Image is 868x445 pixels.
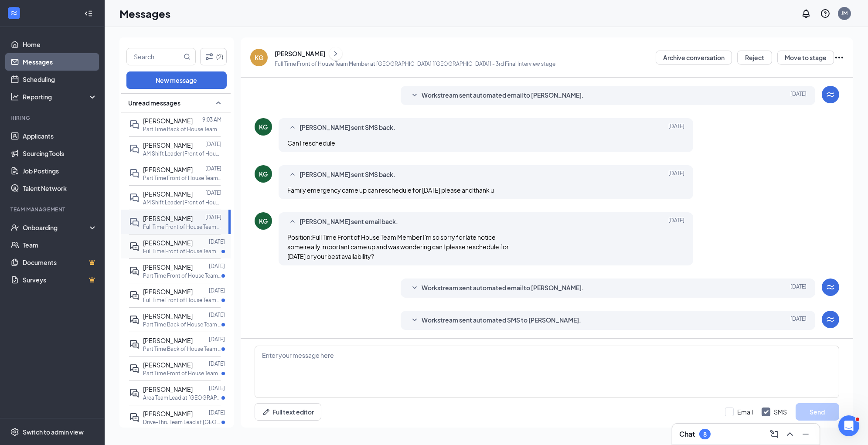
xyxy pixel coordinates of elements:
div: [PERSON_NAME] [275,49,325,58]
span: Can I reschedule [287,139,335,147]
div: KG [259,217,268,225]
span: [PERSON_NAME] sent SMS back. [300,170,395,180]
svg: Settings [10,428,19,436]
svg: Notifications [801,8,811,19]
p: [DATE] [209,262,225,270]
button: Send [796,403,839,421]
div: 8 [703,431,707,438]
button: Reject [737,51,772,65]
span: Family emergency came up can reschedule for [DATE] please and thank u [287,186,494,194]
span: Workstream sent automated email to [PERSON_NAME]. [422,90,584,101]
p: [DATE] [205,140,221,148]
p: 9:03 AM [202,116,221,123]
iframe: Intercom live chat [838,415,859,436]
svg: DoubleChat [129,168,140,179]
p: Part Time Back of House Team Member Kitchen at [GEOGRAPHIC_DATA] [[GEOGRAPHIC_DATA]] [143,126,221,133]
p: Part Time Back of House Team Member Kitchen at [GEOGRAPHIC_DATA] [[GEOGRAPHIC_DATA]] [143,321,221,328]
p: AM Shift Leader (Front of House or Back of House) at [GEOGRAPHIC_DATA] [MS] [143,199,221,206]
p: [DATE] [209,384,225,392]
span: [PERSON_NAME] [143,312,193,320]
svg: Pen [262,408,271,416]
div: Hiring [10,114,95,122]
svg: SmallChevronDown [409,315,420,326]
span: [PERSON_NAME] sent email back. [300,217,398,227]
p: [DATE] [209,287,225,294]
svg: Filter [204,51,214,62]
span: [PERSON_NAME] [143,263,193,271]
svg: MagnifyingGlass [184,53,191,60]
span: [DATE] [668,122,684,133]
svg: ActiveDoubleChat [129,241,140,252]
div: KG [259,170,268,178]
div: Switch to admin view [23,428,84,436]
svg: DoubleChat [129,217,140,228]
svg: ActiveDoubleChat [129,266,140,276]
svg: ActiveDoubleChat [129,290,140,301]
a: DocumentsCrown [23,254,97,271]
span: [PERSON_NAME] [143,361,193,369]
p: Full Time Front of House Team Member at [GEOGRAPHIC_DATA] [[GEOGRAPHIC_DATA]] [143,296,221,304]
svg: SmallChevronDown [409,90,420,101]
span: [DATE] [790,90,807,101]
p: [DATE] [209,409,225,416]
button: ChevronRight [329,47,342,60]
span: [DATE] [668,170,684,180]
p: Full Time Front of House Team Member at [GEOGRAPHIC_DATA] [[GEOGRAPHIC_DATA]] [143,248,221,255]
svg: WorkstreamLogo [825,89,836,100]
svg: ComposeMessage [769,429,779,439]
svg: DoubleChat [129,119,140,130]
span: Workstream sent automated SMS to [PERSON_NAME]. [422,315,581,326]
svg: Minimize [800,429,811,439]
p: Area Team Lead at [GEOGRAPHIC_DATA] [[GEOGRAPHIC_DATA]] [143,394,221,401]
svg: Collapse [84,9,93,18]
div: JM [841,10,848,17]
button: ChevronUp [783,427,797,441]
span: [PERSON_NAME] [143,410,193,418]
a: Sourcing Tools [23,145,97,162]
p: [DATE] [209,311,225,319]
p: [DATE] [209,238,225,245]
p: [DATE] [205,189,221,197]
svg: ChevronRight [331,48,340,59]
button: Minimize [799,427,813,441]
div: Onboarding [23,223,90,232]
a: Team [23,236,97,254]
span: [DATE] [668,217,684,227]
p: [DATE] [209,336,225,343]
p: Part Time Back of House Team Member Kitchen at [GEOGRAPHIC_DATA] [[GEOGRAPHIC_DATA]] [143,345,221,353]
a: Home [23,36,97,53]
svg: ActiveDoubleChat [129,412,140,423]
svg: DoubleChat [129,144,140,154]
svg: WorkstreamLogo [825,282,836,292]
span: [PERSON_NAME] [143,336,193,344]
a: Applicants [23,127,97,145]
svg: QuestionInfo [820,8,831,19]
p: Full Time Front of House Team Member at [GEOGRAPHIC_DATA] [[GEOGRAPHIC_DATA]] [143,223,221,231]
svg: SmallChevronUp [287,217,298,227]
svg: WorkstreamLogo [10,9,18,17]
a: Job Postings [23,162,97,180]
span: Unread messages [128,99,180,107]
button: Full text editorPen [255,403,321,421]
p: Full Time Front of House Team Member at [GEOGRAPHIC_DATA] [[GEOGRAPHIC_DATA]] - 3rd Final Intervi... [275,60,555,68]
span: [PERSON_NAME] [143,288,193,296]
svg: ActiveDoubleChat [129,315,140,325]
button: Filter (2) [200,48,227,65]
div: KG [255,53,263,62]
svg: Analysis [10,92,19,101]
span: [PERSON_NAME] [143,385,193,393]
a: SurveysCrown [23,271,97,289]
span: [PERSON_NAME] [143,190,193,198]
h1: Messages [119,6,170,21]
button: Move to stage [777,51,834,65]
svg: DoubleChat [129,193,140,203]
svg: SmallChevronUp [287,170,298,180]
span: [PERSON_NAME] [143,141,193,149]
div: Team Management [10,206,95,213]
span: [PERSON_NAME] [143,117,193,125]
h3: Chat [679,429,695,439]
a: Messages [23,53,97,71]
span: Workstream sent automated email to [PERSON_NAME]. [422,283,584,293]
div: KG [259,122,268,131]
svg: ActiveDoubleChat [129,339,140,350]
